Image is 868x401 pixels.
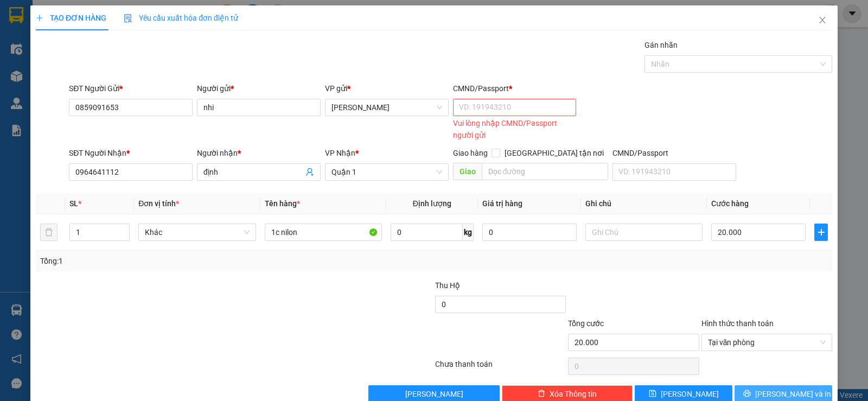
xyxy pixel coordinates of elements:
span: Đơn vị tính [138,199,179,208]
span: plus [36,14,43,22]
span: Quận 1 [331,164,442,180]
span: plus [815,228,827,237]
span: Khác [145,224,249,240]
div: CMND/Passport [453,82,577,94]
span: close [818,16,827,24]
span: user-add [305,168,314,176]
span: Giao hàng [453,149,488,157]
span: save [649,390,656,398]
button: Close [807,5,838,36]
span: Giá trị hàng [482,199,522,208]
span: Tên hàng [265,199,300,208]
span: Cước hàng [711,199,749,208]
input: 0 [482,224,577,241]
div: Người nhận [197,147,321,159]
span: VP Nhận [325,149,355,157]
input: VD: Bàn, Ghế [265,224,382,241]
span: Tổng cước [568,319,604,328]
span: [GEOGRAPHIC_DATA] tận nơi [500,147,608,159]
input: Ghi Chú [585,224,703,241]
span: kg [463,224,474,241]
div: Chưa thanh toán [434,358,567,377]
span: Phan Rang [331,99,442,116]
span: printer [743,390,751,398]
span: [PERSON_NAME] [405,388,463,400]
span: [PERSON_NAME] [661,388,719,400]
button: plus [814,224,828,241]
div: Vui lòng nhập CMND/Passport người gửi [453,117,577,141]
span: Xóa Thông tin [550,388,597,400]
span: Giao [453,163,482,180]
img: icon [124,14,132,23]
span: TẠO ĐƠN HÀNG [36,14,106,22]
div: Tổng: 1 [40,255,336,267]
th: Ghi chú [581,193,707,214]
div: CMND/Passport [612,147,736,159]
span: Yêu cầu xuất hóa đơn điện tử [124,14,238,22]
label: Hình thức thanh toán [701,319,774,328]
div: SĐT Người Gửi [69,82,193,94]
label: Gán nhãn [644,41,678,49]
span: Thu Hộ [435,281,460,290]
span: Định lượng [413,199,451,208]
input: Dọc đường [482,163,609,180]
span: Tại văn phòng [708,334,826,351]
span: delete [538,390,545,398]
span: SL [69,199,78,208]
div: VP gửi [325,82,449,94]
div: SĐT Người Nhận [69,147,193,159]
button: delete [40,224,58,241]
div: Người gửi [197,82,321,94]
span: [PERSON_NAME] và In [755,388,831,400]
